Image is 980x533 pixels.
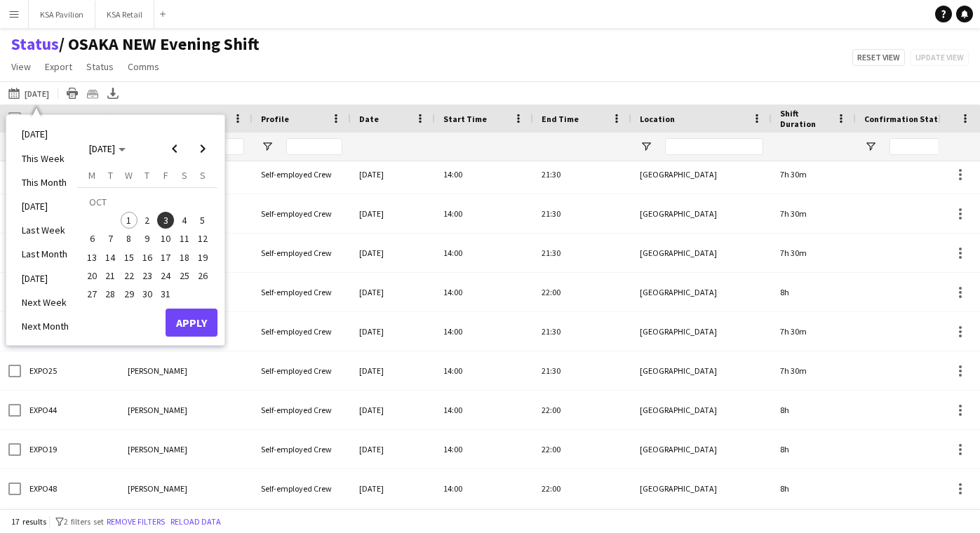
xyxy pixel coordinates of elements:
[640,114,675,124] span: Location
[13,122,77,146] li: [DATE]
[194,249,211,266] span: 19
[45,60,72,73] span: Export
[128,114,150,124] span: Name
[139,212,156,229] span: 2
[59,34,260,55] span: OSAKA NEW Evening Shift
[125,169,133,182] span: W
[253,391,351,429] div: Self-employed Crew
[631,194,772,233] div: [GEOGRAPHIC_DATA]
[120,266,138,285] button: 22-10-2025
[780,108,831,129] span: Shift Duration
[102,285,119,302] span: 28
[175,229,193,248] button: 11-10-2025
[83,193,212,211] td: OCT
[29,114,81,124] span: Workforce ID
[640,140,652,153] button: Open Filter Menu
[89,142,115,155] span: [DATE]
[83,136,131,161] button: Choose month and year
[182,169,187,182] span: S
[542,114,579,124] span: End Time
[351,234,435,272] div: [DATE]
[128,405,187,415] span: [PERSON_NAME]
[194,267,211,284] span: 26
[121,212,137,229] span: 1
[533,234,631,272] div: 21:30
[194,211,212,229] button: 05-10-2025
[156,266,175,285] button: 24-10-2025
[194,212,211,229] span: 5
[156,248,175,266] button: 17-10-2025
[157,267,174,284] span: 24
[351,273,435,311] div: [DATE]
[128,483,187,494] span: [PERSON_NAME]
[286,138,342,155] input: Profile Filter Input
[351,391,435,429] div: [DATE]
[533,194,631,233] div: 21:30
[194,266,212,285] button: 26-10-2025
[121,285,137,302] span: 29
[359,114,379,124] span: Date
[351,351,435,390] div: [DATE]
[194,229,212,248] button: 12-10-2025
[157,212,174,229] span: 3
[175,248,193,266] button: 18-10-2025
[13,170,77,194] li: This Month
[852,49,905,66] button: Reset view
[631,312,772,351] div: [GEOGRAPHIC_DATA]
[772,273,856,311] div: 8h
[11,34,59,55] a: Status
[120,285,138,303] button: 29-10-2025
[533,391,631,429] div: 22:00
[157,285,174,302] span: 31
[253,273,351,311] div: Self-employed Crew
[435,194,533,233] div: 14:00
[138,285,156,303] button: 30-10-2025
[351,430,435,468] div: [DATE]
[156,229,175,248] button: 10-10-2025
[175,211,193,229] button: 04-10-2025
[83,285,100,302] span: 27
[139,249,156,266] span: 16
[772,430,856,468] div: 8h
[138,211,156,229] button: 02-10-2025
[533,351,631,390] div: 21:30
[120,229,138,248] button: 08-10-2025
[772,155,856,194] div: 7h 30m
[435,469,533,508] div: 14:00
[64,85,81,102] app-action-btn: Print
[13,242,77,266] li: Last Month
[156,211,175,229] button: 03-10-2025
[120,211,138,229] button: 01-10-2025
[86,60,114,73] span: Status
[631,351,772,390] div: [GEOGRAPHIC_DATA]
[81,58,119,76] a: Status
[102,249,119,266] span: 14
[145,169,149,182] span: T
[351,155,435,194] div: [DATE]
[194,231,211,248] span: 12
[83,229,101,248] button: 06-10-2025
[139,231,156,248] span: 9
[13,290,77,314] li: Next Week
[13,266,77,290] li: [DATE]
[88,169,95,182] span: M
[166,309,217,337] button: Apply
[351,312,435,351] div: [DATE]
[39,58,78,76] a: Export
[157,231,174,248] span: 10
[121,231,137,248] span: 8
[435,273,533,311] div: 14:00
[13,147,77,170] li: This Week
[139,267,156,284] span: 23
[21,351,119,390] div: EXPO25
[631,273,772,311] div: [GEOGRAPHIC_DATA]
[168,514,224,529] button: Reload data
[101,248,119,266] button: 14-10-2025
[83,249,100,266] span: 13
[253,312,351,351] div: Self-employed Crew
[261,114,289,124] span: Profile
[21,391,119,429] div: EXPO44
[13,194,77,218] li: [DATE]
[102,231,119,248] span: 7
[253,234,351,272] div: Self-employed Crew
